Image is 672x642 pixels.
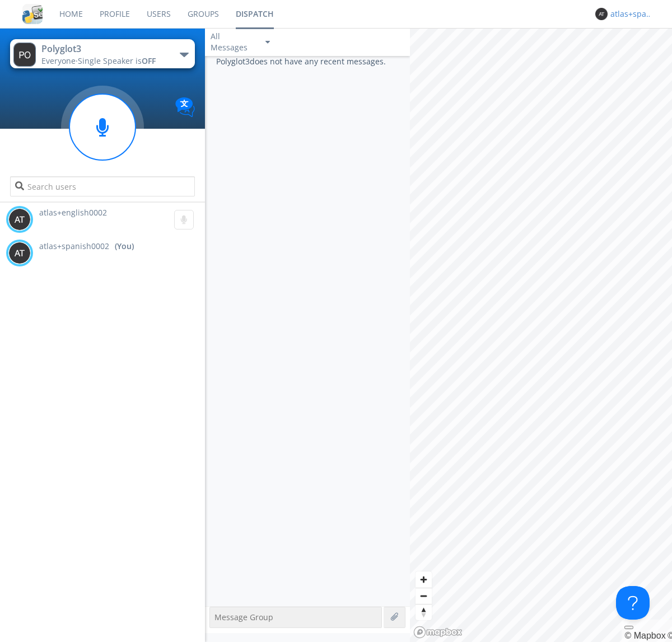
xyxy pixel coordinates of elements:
[416,588,432,604] span: Zoom out
[13,43,36,67] img: 373638.png
[624,631,665,640] a: Mapbox
[115,241,134,252] div: (You)
[205,56,410,606] div: Polyglot3 does not have any recent messages.
[595,8,608,20] img: 373638.png
[416,588,432,604] button: Zoom out
[8,208,31,231] img: 373638.png
[22,4,43,24] img: cddb5a64eb264b2086981ab96f4c1ba7
[416,604,432,620] button: Reset bearing to north
[175,97,195,117] img: Translation enabled
[41,55,167,67] div: Everyone ·
[265,41,270,44] img: caret-down-sm.svg
[624,626,633,629] button: Toggle attribution
[413,626,463,639] a: Mapbox logo
[416,571,432,588] button: Zoom in
[10,39,194,68] button: Polyglot3Everyone·Single Speaker isOFF
[8,242,31,264] img: 373638.png
[39,241,109,252] span: atlas+spanish0002
[41,43,167,55] div: Polyglot3
[39,207,107,218] span: atlas+english0002
[416,604,432,620] span: Reset bearing to north
[211,31,255,53] div: All Messages
[142,55,156,66] span: OFF
[610,8,652,20] div: atlas+spanish0002
[78,55,156,66] span: Single Speaker is
[10,176,194,196] input: Search users
[616,586,650,620] iframe: Toggle Customer Support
